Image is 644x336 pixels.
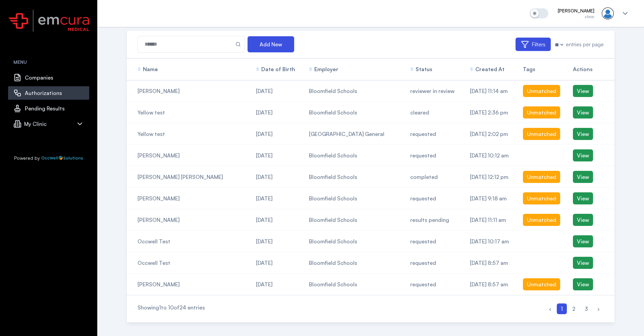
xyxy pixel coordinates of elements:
[553,41,604,48] label: entries per page
[138,303,205,314] div: Showing 1 to 10 of 24 entries
[309,145,411,166] td: Bloomfield Schools
[475,65,504,73] p: Created At
[14,155,40,161] span: Powered by
[470,123,523,145] td: [DATE] 2:02 pm
[553,42,565,48] select: entries per page
[127,166,256,188] td: [PERSON_NAME] [PERSON_NAME]
[256,231,309,252] td: [DATE]
[410,209,470,231] td: results pending
[256,252,309,274] td: [DATE]
[523,85,560,97] span: Unmatched
[410,252,470,274] td: requested
[573,192,593,204] a: View
[256,188,309,209] td: [DATE]
[127,102,256,123] td: Yellow test
[573,59,614,80] th: Actions
[573,235,593,247] a: View
[410,274,470,295] td: requested
[13,59,89,65] h3: MENU
[248,36,294,52] a: Add New
[13,89,62,97] span: Authorizations
[573,149,593,161] a: View
[309,65,338,73] button: Employer
[410,166,470,188] td: completed
[410,102,470,123] td: cleared
[8,86,89,100] a: Authorizations
[256,274,309,295] td: [DATE]
[600,5,616,21] img: User
[127,145,256,166] td: [PERSON_NAME]
[256,102,309,123] td: [DATE]
[309,80,411,102] td: Bloomfield Schools
[309,188,411,209] td: Bloomfield Schools
[558,5,629,21] button: [PERSON_NAME]clinicUser
[557,303,567,314] button: Page 1
[523,171,560,183] span: Unmatched
[8,102,89,115] a: Pending Results
[516,38,551,51] button: Filters
[568,303,579,314] button: Page 2
[309,274,411,295] td: Bloomfield Schools
[573,171,593,183] a: View
[470,166,523,188] td: [DATE] 12:12 pm
[573,278,593,290] a: View
[573,128,593,140] a: View
[470,252,523,274] td: [DATE] 8:57 am
[309,102,411,123] td: Bloomfield Schools
[558,7,594,14] span: [PERSON_NAME]
[573,85,593,97] a: View
[470,145,523,166] td: [DATE] 10:12 am
[470,209,523,231] td: [DATE] 11:11 am
[573,257,593,269] a: View
[573,106,593,118] a: View
[8,71,89,84] a: Companies
[8,9,89,33] img: Emcura logo
[13,120,47,128] span: My Clinic
[127,188,256,209] td: [PERSON_NAME]
[545,303,555,314] button: Previous
[127,209,256,231] td: [PERSON_NAME]
[314,65,338,73] p: Employer
[127,123,256,145] td: Yellow test
[143,65,158,73] p: Name
[309,252,411,274] td: Bloomfield Schools
[13,104,65,112] span: Pending Results
[470,102,523,123] td: [DATE] 2:36 pm
[138,65,158,73] button: Name
[573,214,593,226] a: View
[523,278,560,290] span: Unmatched
[416,65,432,73] p: Status
[558,14,594,19] span: clinic
[523,106,560,118] span: Unmatched
[127,252,256,274] td: Occwell Test
[593,303,604,314] button: Next
[127,231,256,252] td: Occwell Test
[309,231,411,252] td: Bloomfield Schools
[581,303,592,314] button: Page 3
[523,214,560,226] span: Unmatched
[309,123,411,145] td: [GEOGRAPHIC_DATA] General
[470,65,504,73] button: Created At
[410,188,470,209] td: requested
[410,145,470,166] td: requested
[309,166,411,188] td: Bloomfield Schools
[470,274,523,295] td: [DATE] 8:57 am
[256,145,309,166] td: [DATE]
[256,80,309,102] td: [DATE]
[523,128,560,140] span: Unmatched
[8,117,89,131] button: My Clinic
[127,274,256,295] td: [PERSON_NAME]
[256,123,309,145] td: [DATE]
[261,65,295,73] p: Date of Birth
[470,80,523,102] td: [DATE] 11:14 am
[256,65,295,73] button: Date of Birth
[41,156,83,160] img: OccWell Solutions logo
[410,123,470,145] td: requested
[410,65,432,73] button: Status
[470,231,523,252] td: [DATE] 10:17 am
[523,192,560,204] span: Unmatched
[13,74,53,82] span: Companies
[256,166,309,188] td: [DATE]
[256,209,309,231] td: [DATE]
[470,188,523,209] td: [DATE] 9:18 am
